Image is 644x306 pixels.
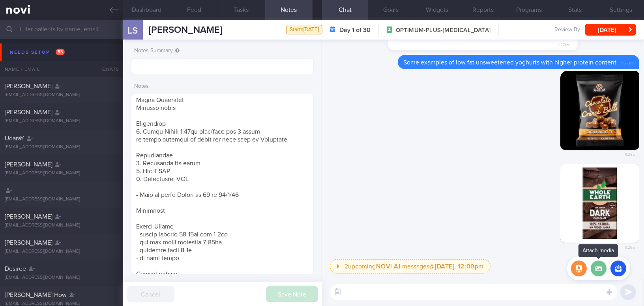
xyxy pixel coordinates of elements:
[560,164,639,243] img: Photo by Mee Li
[118,15,148,45] div: LS
[330,259,490,274] button: 2upcomingNOVI AI messages@[DATE], 12:00pm
[5,92,118,98] div: [EMAIL_ADDRESS][DOMAIN_NAME]
[560,71,639,150] img: Photo by Mee Li
[5,240,52,246] span: [PERSON_NAME]
[56,49,65,55] span: 83
[5,83,52,89] span: [PERSON_NAME]
[149,25,222,35] span: [PERSON_NAME]
[5,223,118,229] div: [EMAIL_ADDRESS][DOMAIN_NAME]
[5,161,52,168] span: [PERSON_NAME]
[286,25,322,35] div: Starts [DATE]
[339,26,371,34] strong: Day 1 of 30
[396,26,490,34] span: OPTIMUM-PLUS-[MEDICAL_DATA]
[5,292,67,298] span: [PERSON_NAME] How
[621,59,634,66] span: 11:27am
[5,109,52,115] span: [PERSON_NAME]
[5,170,118,176] div: [EMAIL_ADDRESS][DOMAIN_NAME]
[5,144,118,150] div: [EMAIL_ADDRESS][DOMAIN_NAME]
[5,118,118,124] div: [EMAIL_ADDRESS][DOMAIN_NAME]
[5,135,24,142] span: UdaraY
[92,61,123,77] div: Chats
[376,263,401,270] strong: NOVI AI
[403,59,618,66] span: Some examples of low fat unsweetened yoghurts with higher protein content.
[134,47,311,55] label: Notes Summary
[5,196,118,202] div: [EMAIL_ADDRESS][DOMAIN_NAME]
[8,47,67,58] div: Needs setup
[5,249,118,255] div: [EMAIL_ADDRESS][DOMAIN_NAME]
[134,83,311,90] label: Notes
[5,275,118,281] div: [EMAIL_ADDRESS][DOMAIN_NAME]
[435,263,484,270] strong: [DATE], 12:00pm
[585,24,636,36] button: [DATE]
[625,150,638,157] span: 11:28am
[557,40,570,48] span: 11:27am
[5,266,26,272] span: Desiree
[554,26,580,34] span: Review By
[5,213,52,220] span: [PERSON_NAME]
[625,243,638,250] span: 11:28am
